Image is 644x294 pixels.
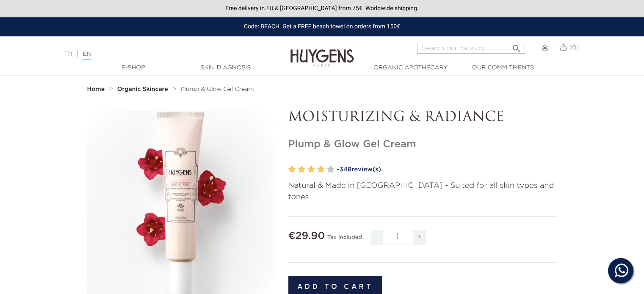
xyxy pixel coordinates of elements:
[180,86,254,93] a: Plump & Glow Gel Cream
[368,63,453,72] a: Organic Apothecary
[327,228,362,251] div: Tax included
[371,230,383,245] span: -
[288,110,557,126] p: MOISTURIZING & RADIANCE
[288,163,296,176] label: 1
[461,63,545,72] a: Our commitments
[569,45,579,51] span: (0)
[509,40,524,52] button: 
[87,86,105,92] strong: Home
[183,63,268,72] a: Skin Diagnosis
[180,86,254,92] span: Plump & Glow Gel Cream
[385,230,410,245] input: Quantity
[337,163,557,176] a: -348review(s)
[317,163,325,176] label: 4
[290,36,354,68] img: Huygens
[288,231,325,241] span: €29.90
[64,51,72,57] a: FR
[288,138,557,151] h1: Plump & Glow Gel Cream
[327,163,334,176] label: 5
[298,163,305,176] label: 2
[117,86,168,92] strong: Organic Skincare
[288,180,557,203] p: Natural & Made in [GEOGRAPHIC_DATA] - Suited for all skin types and tones
[413,230,426,245] span: +
[307,163,315,176] label: 3
[91,63,176,72] a: E-Shop
[117,86,170,93] a: Organic Skincare
[83,51,91,60] a: EN
[60,49,262,59] div: |
[417,43,525,54] input: Search
[511,41,522,51] i: 
[339,166,351,173] span: 348
[87,86,107,93] a: Home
